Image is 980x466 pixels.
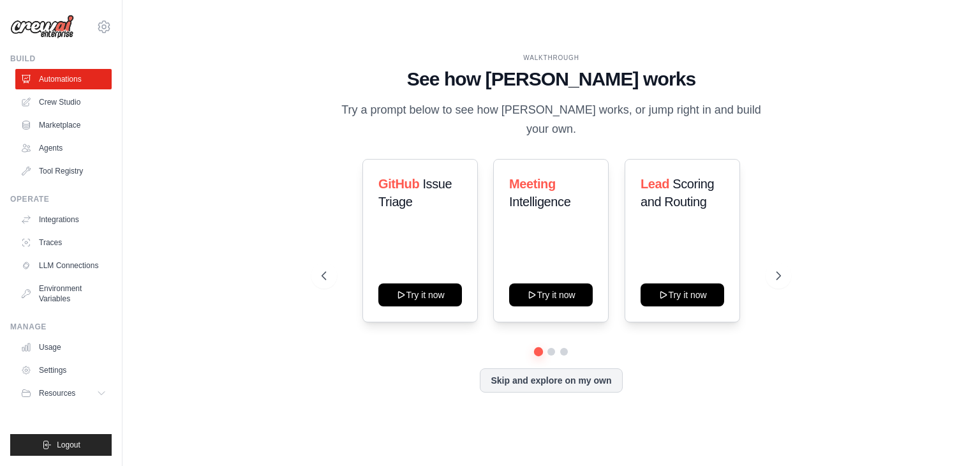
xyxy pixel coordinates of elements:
[337,101,766,139] p: Try a prompt below to see how [PERSON_NAME] works, or jump right in and build your own.
[15,255,112,276] a: LLM Connections
[641,177,669,191] span: Lead
[15,209,112,230] a: Integrations
[15,383,112,403] button: Resources
[378,283,462,306] button: Try it now
[15,337,112,357] a: Usage
[10,54,112,64] div: Build
[10,194,112,204] div: Operate
[509,195,570,209] span: Intelligence
[15,278,112,309] a: Environment Variables
[509,283,593,306] button: Try it now
[15,161,112,181] a: Tool Registry
[15,92,112,112] a: Crew Studio
[322,68,781,91] h1: See how [PERSON_NAME] works
[15,138,112,158] a: Agents
[10,434,112,456] button: Logout
[10,15,74,39] img: Logo
[39,388,75,398] span: Resources
[15,115,112,135] a: Marketplace
[641,177,714,209] span: Scoring and Routing
[15,232,112,253] a: Traces
[378,177,452,209] span: Issue Triage
[15,360,112,380] a: Settings
[10,322,112,332] div: Manage
[57,440,80,450] span: Logout
[378,177,419,191] span: GitHub
[509,177,556,191] span: Meeting
[322,53,781,63] div: WALKTHROUGH
[15,69,112,89] a: Automations
[480,368,622,393] button: Skip and explore on my own
[641,283,724,306] button: Try it now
